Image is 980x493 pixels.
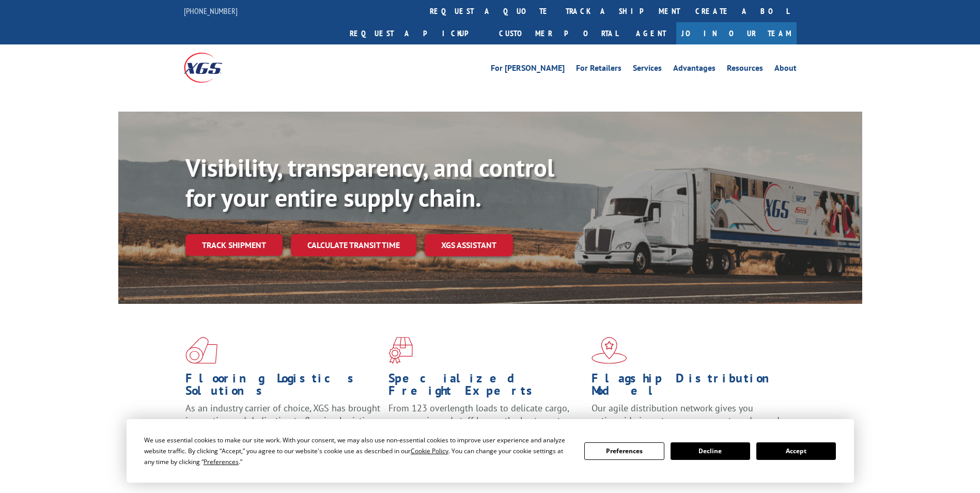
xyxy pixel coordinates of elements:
h1: Flooring Logistics Solutions [185,372,381,402]
a: Advantages [673,64,715,75]
button: Accept [756,442,836,460]
div: We use essential cookies to make our site work. With your consent, we may also use non-essential ... [144,435,572,467]
img: xgs-icon-focused-on-flooring-red [388,337,413,364]
button: Preferences [584,442,664,460]
span: As an industry carrier of choice, XGS has brought innovation and dedication to flooring logistics... [185,402,380,439]
a: Track shipment [185,234,283,256]
a: Customer Portal [491,22,626,44]
a: Join Our Team [676,22,797,44]
div: Cookie Consent Prompt [127,419,854,483]
p: From 123 overlength loads to delicate cargo, our experienced staff knows the best way to move you... [388,402,584,448]
button: Decline [671,442,750,460]
b: Visibility, transparency, and control for your entire supply chain. [185,151,554,213]
a: Agent [626,22,676,44]
h1: Specialized Freight Experts [388,372,584,402]
a: XGS ASSISTANT [425,234,513,256]
h1: Flagship Distribution Model [592,372,787,402]
img: xgs-icon-total-supply-chain-intelligence-red [185,337,217,364]
a: Calculate transit time [291,234,416,256]
a: Services [633,64,662,75]
a: Request a pickup [342,22,491,44]
a: For [PERSON_NAME] [491,64,565,75]
a: Resources [727,64,763,75]
span: Cookie Policy [411,446,448,455]
img: xgs-icon-flagship-distribution-model-red [592,337,627,364]
a: [PHONE_NUMBER] [184,6,238,16]
a: About [774,64,797,75]
span: Our agile distribution network gives you nationwide inventory management on demand. [592,402,782,426]
span: Preferences [204,457,239,466]
a: For Retailers [576,64,621,75]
